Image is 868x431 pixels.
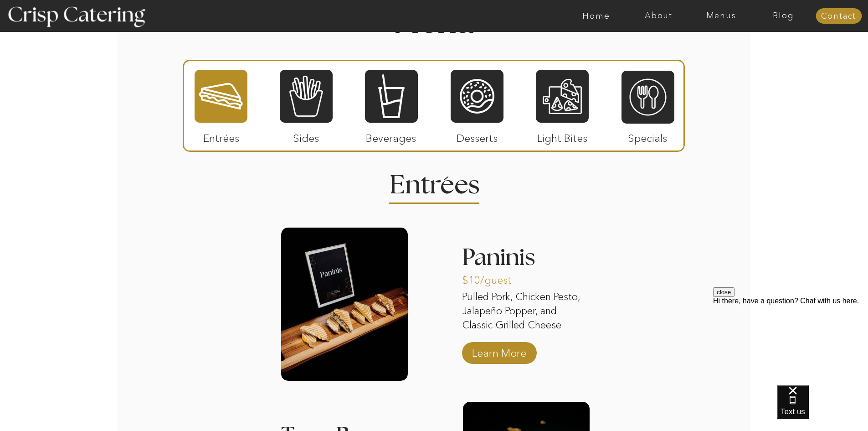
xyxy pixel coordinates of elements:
p: Pulled Pork, Chicken Pesto, Jalapeño Popper, and Classic Grilled Cheese [462,290,589,334]
p: Beverages [361,123,421,149]
h3: Paninis [462,246,589,275]
a: Home [565,11,627,21]
h1: Menu [308,7,561,34]
a: About [627,11,690,21]
a: Menus [690,11,752,21]
a: Contact [816,12,862,21]
p: Entrées [191,123,252,149]
p: Desserts [447,123,508,149]
iframe: podium webchat widget prompt [713,287,868,397]
a: Blog [752,11,815,21]
iframe: podium webchat widget bubble [777,385,868,431]
a: Learn More [469,338,529,364]
p: Sides [276,123,336,149]
h2: Entrees [390,172,479,190]
p: $10/guest [462,265,523,291]
p: Specials [617,123,678,149]
p: Light Bites [532,123,593,149]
